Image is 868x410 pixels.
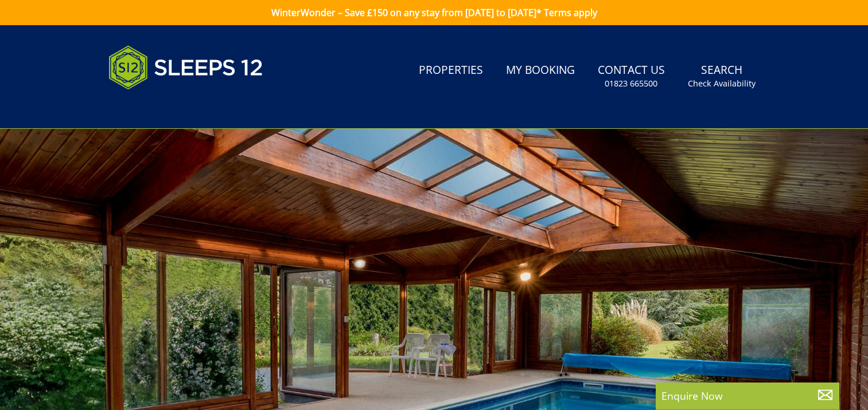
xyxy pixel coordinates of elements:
iframe: Customer reviews powered by Trustpilot [103,103,223,113]
img: Sleeps 12 [108,39,263,96]
a: Contact Us01823 665500 [593,58,670,95]
small: Check Availability [688,78,756,89]
a: Properties [414,58,488,84]
small: 01823 665500 [605,78,657,89]
a: SearchCheck Availability [683,58,760,95]
a: My Booking [501,58,579,84]
p: Enquire Now [661,388,834,403]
